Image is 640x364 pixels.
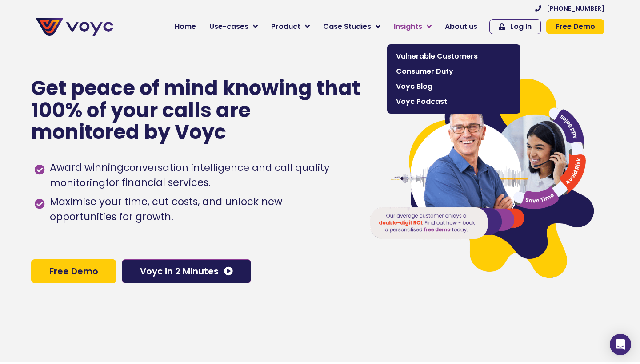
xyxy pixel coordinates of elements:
[183,185,225,194] a: Privacy Policy
[610,334,631,355] div: Open Intercom Messenger
[438,18,484,36] a: About us
[547,5,604,12] span: [PHONE_NUMBER]
[396,51,512,62] span: Vulnerable Customers
[203,18,264,36] a: Use-cases
[392,79,516,94] a: Voyc Blog
[49,267,98,276] span: Free Demo
[264,18,316,36] a: Product
[118,36,140,46] span: Phone
[31,259,116,283] a: Free Demo
[510,23,532,30] span: Log In
[396,81,512,92] span: Voyc Blog
[50,161,329,190] h1: conversation intelligence and call quality monitoring
[140,267,219,276] span: Voyc in 2 Minutes
[394,21,422,32] span: Insights
[31,77,361,143] p: Get peace of mind knowing that 100% of your calls are monitored by Voyc
[36,18,113,36] img: voyc-full-logo
[392,94,516,109] a: Voyc Podcast
[392,64,516,79] a: Consumer Duty
[168,18,203,36] a: Home
[118,72,148,82] span: Job title
[535,5,604,12] a: [PHONE_NUMBER]
[209,21,248,32] span: Use-cases
[556,23,595,30] span: Free Demo
[387,18,438,36] a: Insights
[392,49,516,64] a: Vulnerable Customers
[122,259,251,283] a: Voyc in 2 Minutes
[546,19,604,34] a: Free Demo
[48,160,351,190] span: Award winning for financial services.
[316,18,387,36] a: Case Studies
[271,21,300,32] span: Product
[396,66,512,77] span: Consumer Duty
[48,194,351,225] span: Maximise your time, cut costs, and unlock new opportunities for growth.
[175,21,196,32] span: Home
[323,21,371,32] span: Case Studies
[489,19,541,34] a: Log In
[396,96,512,107] span: Voyc Podcast
[445,21,477,32] span: About us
